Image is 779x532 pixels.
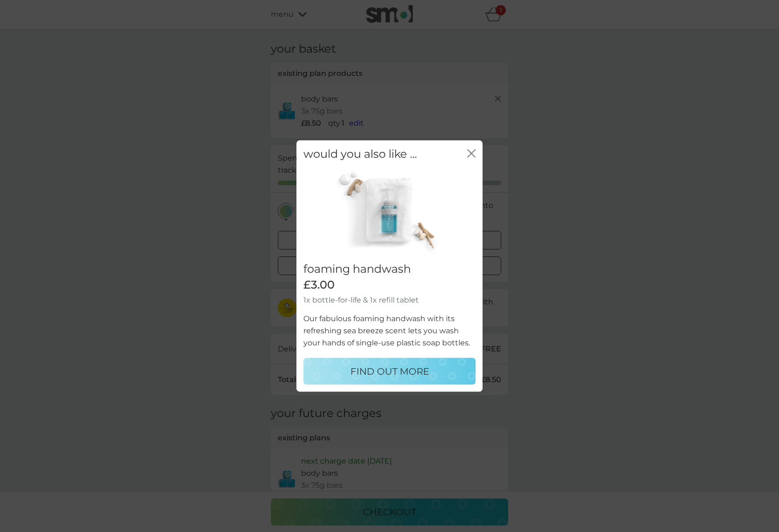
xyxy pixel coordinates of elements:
[350,364,429,379] p: FIND OUT MORE
[303,263,476,276] h2: foaming handwash
[303,358,476,385] button: FIND OUT MORE
[303,278,335,292] span: £3.00
[303,294,476,306] p: 1x bottle-for-life & 1x refill tablet
[467,149,476,159] button: close
[303,313,476,349] p: Our fabulous foaming handwash with its refreshing sea breeze scent lets you wash your hands of si...
[303,147,417,161] h2: would you also like ...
